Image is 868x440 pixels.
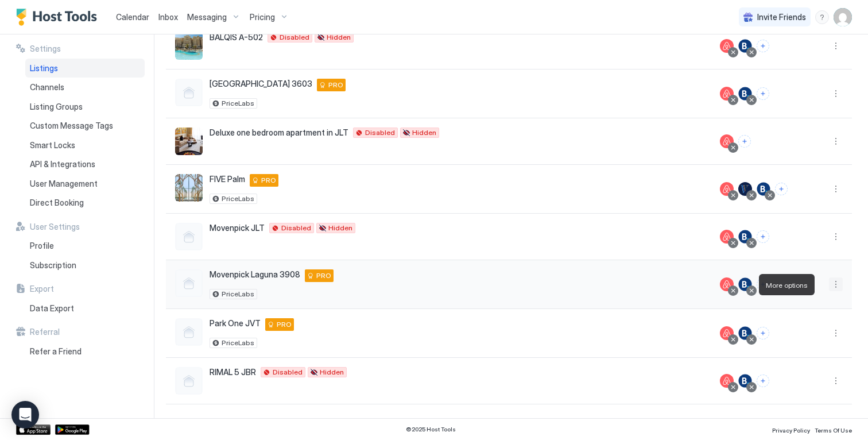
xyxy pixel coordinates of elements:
[829,374,843,388] button: More options
[116,12,149,22] span: Calendar
[30,346,82,357] span: Refer a Friend
[829,182,843,196] div: menu
[30,82,64,92] span: Channels
[210,318,261,329] span: Park One JVT
[757,327,769,339] button: Connect channels
[210,79,312,89] span: [GEOGRAPHIC_DATA] 3603
[30,159,95,169] span: API & Integrations
[25,155,145,174] a: API & Integrations
[829,277,843,291] div: menu
[815,10,829,24] div: menu
[16,9,102,26] a: Host Tools Logo
[175,174,203,202] div: listing image
[815,427,852,434] span: Terms Of Use
[829,134,843,148] button: More options
[829,87,843,101] div: menu
[210,223,265,233] span: Movenpick JLT
[116,11,149,23] a: Calendar
[328,80,343,90] span: PRO
[25,116,145,136] a: Custom Message Tags
[30,260,76,271] span: Subscription
[738,135,751,148] button: Connect channels
[829,39,843,53] button: More options
[158,12,178,22] span: Inbox
[772,427,810,434] span: Privacy Policy
[757,278,769,291] button: Connect channels
[187,12,227,22] span: Messaging
[210,174,245,184] span: FIVE Palm
[210,128,348,138] span: Deluxe one bedroom apartment in JLT
[25,174,145,194] a: User Management
[30,63,58,74] span: Listings
[210,367,256,377] span: RIMAL 5 JBR
[766,281,808,290] span: More options
[25,236,145,256] a: Profile
[834,8,852,26] div: User profile
[25,256,145,275] a: Subscription
[406,426,456,433] span: © 2025 Host Tools
[829,230,843,244] div: menu
[30,179,98,189] span: User Management
[25,342,145,361] a: Refer a Friend
[25,97,145,117] a: Listing Groups
[829,326,843,340] div: menu
[175,128,203,155] div: listing image
[757,40,769,52] button: Connect channels
[261,175,276,186] span: PRO
[30,222,80,232] span: User Settings
[210,32,263,43] span: BALQIS A-502
[25,59,145,78] a: Listings
[316,271,331,281] span: PRO
[25,299,145,318] a: Data Export
[829,326,843,340] button: More options
[815,423,852,435] a: Terms Of Use
[30,198,84,208] span: Direct Booking
[30,241,54,251] span: Profile
[158,11,178,23] a: Inbox
[16,424,51,435] a: App Store
[55,424,90,435] a: Google Play Store
[757,12,806,22] span: Invite Friends
[277,319,292,330] span: PRO
[30,44,61,54] span: Settings
[829,87,843,101] button: More options
[25,78,145,97] a: Channels
[30,102,83,112] span: Listing Groups
[757,230,769,243] button: Connect channels
[757,375,769,387] button: Connect channels
[210,269,300,280] span: Movenpick Laguna 3908
[25,136,145,155] a: Smart Locks
[829,182,843,196] button: More options
[30,284,54,294] span: Export
[757,87,769,100] button: Connect channels
[775,183,788,195] button: Connect channels
[829,134,843,148] div: menu
[829,277,843,291] button: More options
[175,32,203,60] div: listing image
[30,140,75,150] span: Smart Locks
[25,193,145,213] a: Direct Booking
[829,374,843,388] div: menu
[829,39,843,53] div: menu
[250,12,275,22] span: Pricing
[772,423,810,435] a: Privacy Policy
[30,121,113,131] span: Custom Message Tags
[30,327,60,337] span: Referral
[30,303,74,314] span: Data Export
[11,401,39,429] div: Open Intercom Messenger
[829,230,843,244] button: More options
